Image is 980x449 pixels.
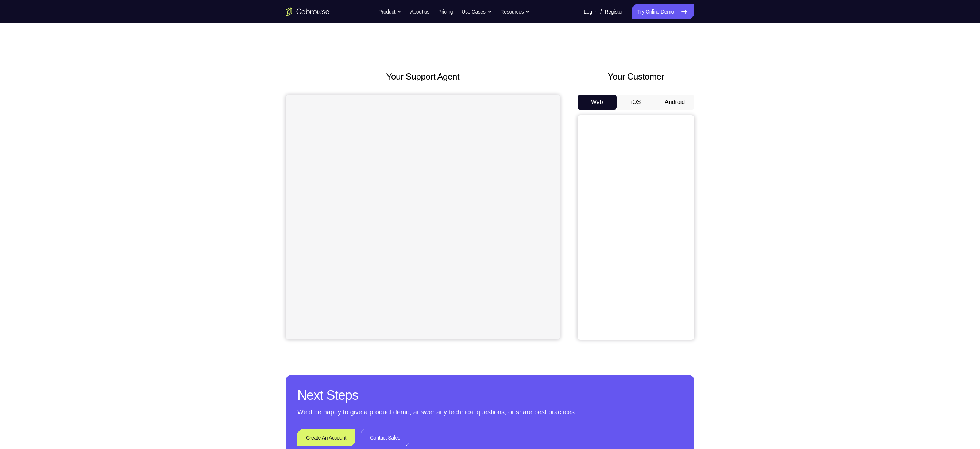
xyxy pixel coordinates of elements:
[632,4,694,19] a: Try Online Demo
[605,4,623,19] a: Register
[578,95,617,110] button: Web
[584,4,597,19] a: Log In
[501,4,530,19] button: Resources
[379,4,402,19] button: Product
[438,4,453,19] a: Pricing
[286,95,560,339] iframe: Agent
[286,7,329,16] a: Go to the home page
[578,70,694,83] h2: Your Customer
[410,4,429,19] a: About us
[297,429,355,446] a: Create An Account
[297,387,683,404] h2: Next Steps
[655,95,694,110] button: Android
[297,407,683,417] p: We’d be happy to give a product demo, answer any technical questions, or share best practices.
[600,7,602,16] span: /
[286,70,560,83] h2: Your Support Agent
[462,4,491,19] button: Use Cases
[361,429,409,446] a: Contact Sales
[617,95,656,110] button: iOS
